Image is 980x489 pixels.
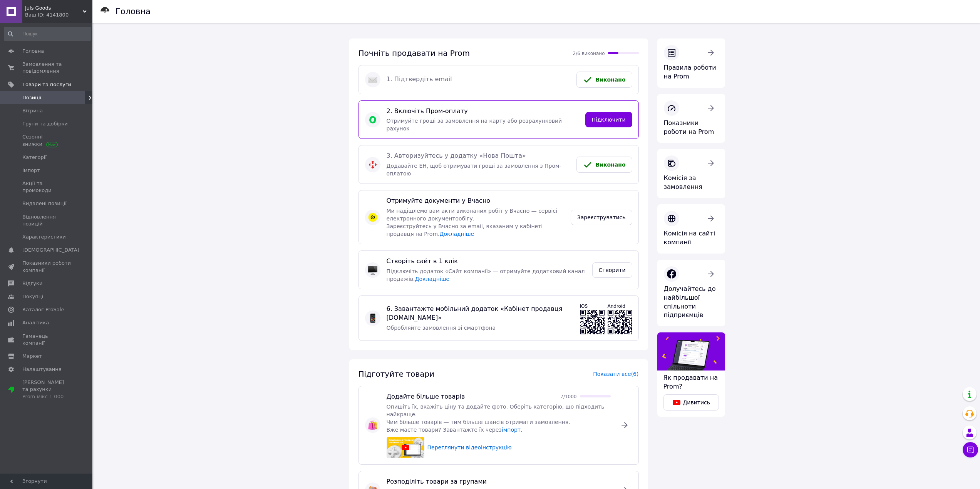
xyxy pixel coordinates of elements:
img: :shopping_bags: [368,421,377,430]
span: Зареєструйтесь у Вчасно за email, вказаним у кабінеті продавця на Prom. [387,223,543,237]
span: Створіть сайт в 1 клік [387,257,586,266]
a: Створити [592,262,632,278]
span: Комісія на сайті компанії [664,230,715,246]
span: 3. Авторизуйтесь у додатку «Нова Пошта» [387,152,571,160]
span: Аналітика [22,319,49,326]
h1: Головна [116,7,151,16]
span: Додавайте ЕН, щоб отримувати гроші за замовлення з Пром-оплатою [387,163,561,177]
span: Відгуки [22,280,42,287]
span: Гаманець компанії [22,333,71,347]
a: Долучайтесь до найбільшої спільноти підприємців [657,260,725,326]
a: Докладніше [440,231,474,237]
span: Акції та промокоди [22,180,71,194]
img: :iphone: [368,314,377,323]
span: Розподіліть товари за групами [387,477,611,486]
span: Опишіть їх, вкажіть ціну та додайте фото. Оберіть категорію, що підходить найкраще. [387,404,605,417]
span: Juls Goods [25,5,83,12]
span: Правила роботи на Prom [664,64,716,80]
span: Каталог ProSale [22,306,64,313]
span: Підготуйте товари [358,369,435,379]
span: 6. Завантажте мобільний додаток «Кабінет продавця [DOMAIN_NAME]» [387,305,574,322]
span: 1. Підтвердіть email [387,75,571,84]
input: Пошук [4,27,91,41]
span: Видалені позиції [22,200,67,207]
span: Показники роботи компанії [22,260,71,274]
span: Імпорт [22,167,40,174]
a: Комісія на сайті компанії [657,204,725,254]
span: Групи та добірки [22,120,68,127]
a: Підключити [585,112,632,127]
span: Додайте більше товарів [387,392,465,401]
span: Позиції [22,94,41,101]
span: Відновлення позицій [22,214,71,227]
span: Отримуйте документи у Вчасно [387,197,565,205]
a: імпорт [502,427,521,433]
span: Замовлення та повідомлення [22,61,71,75]
a: Докладніше [415,276,450,282]
span: Вітрина [22,107,43,114]
span: 2/6 виконано [573,51,605,56]
span: Ми надішлемо вам акти виконаних робіт у Вчасно — сервісі електронного документообігу. [387,208,558,222]
span: Комісія за замовлення [664,174,702,190]
span: Товари та послуги [22,81,71,88]
a: Показати все (6) [593,371,638,377]
span: [DEMOGRAPHIC_DATA] [22,247,79,254]
a: Дивитись [663,394,719,411]
a: Зареєструватись [571,210,632,225]
span: Виконано [595,162,625,168]
span: Категорії [22,154,47,161]
a: Комісія за замовлення [657,149,725,198]
a: Правила роботи на Prom [657,38,725,88]
img: video preview [387,437,424,458]
span: Підключіть додаток «Сайт компанії» — отримуйте додатковий канал продажів. [387,268,585,282]
span: Чим більше товарів — тим більше шансів отримати замовлення. [387,419,570,425]
img: :desktop_computer: [368,265,377,275]
span: Показники роботи на Prom [664,119,714,135]
span: Покупці [22,293,43,300]
a: video previewПереглянути відеоінструкцію [387,435,611,460]
span: 7 / 1000 [560,394,576,399]
button: Чат з покупцем [963,442,978,457]
span: Вже маєте товари? Завантажте їх через . [387,427,523,433]
span: Почніть продавати на Prom [358,48,470,58]
span: Обробляйте замовлення зі смартфона [387,325,496,331]
img: avatar image [368,115,377,124]
span: Характеристики [22,234,66,240]
span: Сезонні знижки [22,134,71,147]
span: Виконано [595,77,625,83]
span: IOS [580,304,588,309]
span: Як продавати на Prom? [663,374,718,390]
img: :email: [368,75,377,84]
a: :shopping_bags:Додайте більше товарів7/1000Опишіть їх, вкажіть ціну та додайте фото. Оберіть кате... [358,386,639,465]
span: Отримуйте гроші за замовлення на карту або розрахунковий рахунок [387,118,562,132]
a: Показники роботи на Prom [657,94,725,143]
span: [PERSON_NAME] та рахунки [22,379,71,400]
span: Переглянути відеоінструкцію [427,444,512,451]
div: Prom мікс 1 000 [22,393,71,400]
span: Долучайтесь до найбільшої спільноти підприємців [664,285,716,319]
span: Налаштування [22,366,62,373]
span: Android [608,304,625,309]
span: 2. Включіть Пром-оплату [387,107,579,116]
div: Ваш ID: 4141800 [25,12,92,18]
span: Головна [22,48,44,55]
span: Маркет [22,353,42,360]
img: Laptop [657,332,725,371]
